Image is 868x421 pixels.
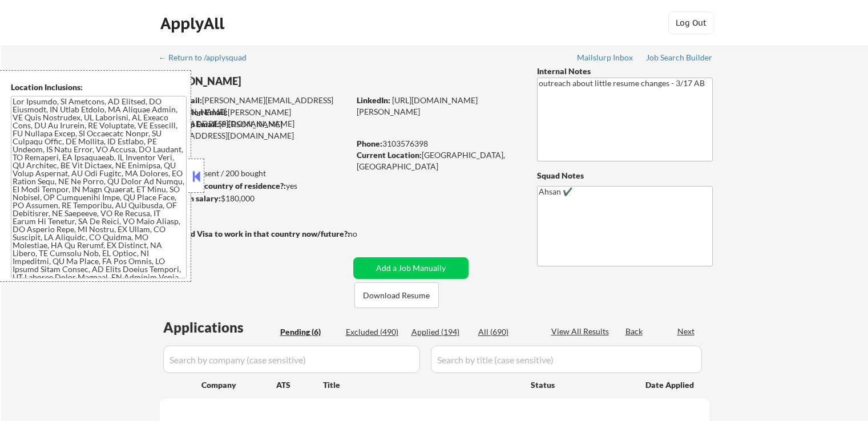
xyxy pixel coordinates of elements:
div: Internal Notes [537,66,713,77]
button: Add a Job Manually [353,257,469,279]
div: Status [531,374,629,395]
input: Search by company (case sensitive) [163,346,420,373]
div: Applied (194) [411,326,469,338]
div: Next [677,326,696,337]
div: [PERSON_NAME][EMAIL_ADDRESS][DOMAIN_NAME] [160,119,349,141]
div: Applications [163,321,276,334]
input: Search by title (case sensitive) [431,346,702,373]
div: [PERSON_NAME][EMAIL_ADDRESS][DOMAIN_NAME] [160,107,349,129]
div: Title [323,379,520,391]
strong: Can work in country of residence?: [159,181,286,191]
div: ApplyAll [160,14,228,33]
div: 3103576398 [357,138,518,149]
div: View All Results [551,326,612,337]
strong: Will need Visa to work in that country now/future?: [160,229,350,238]
a: ← Return to /applysquad [159,53,257,64]
a: Mailslurp Inbox [577,53,634,64]
div: Location Inclusions: [11,82,187,93]
div: Date Applied [645,379,696,391]
div: yes [159,180,346,192]
strong: LinkedIn: [357,95,390,105]
strong: Current Location: [357,150,422,160]
div: no [348,228,381,240]
button: Log Out [668,11,714,34]
a: [URL][DOMAIN_NAME][PERSON_NAME] [357,95,478,116]
div: [PERSON_NAME] [160,74,394,88]
div: [GEOGRAPHIC_DATA], [GEOGRAPHIC_DATA] [357,149,518,172]
div: Squad Notes [537,170,713,181]
div: Back [625,326,644,337]
div: Mailslurp Inbox [577,54,634,62]
div: All (690) [478,326,535,338]
strong: Phone: [357,139,382,148]
div: [PERSON_NAME][EMAIL_ADDRESS][DOMAIN_NAME] [160,95,349,117]
div: Company [201,379,276,391]
div: $180,000 [159,193,349,204]
div: 194 sent / 200 bought [159,168,349,179]
a: Job Search Builder [646,53,713,64]
div: Excluded (490) [346,326,403,338]
button: Download Resume [354,282,439,308]
div: ← Return to /applysquad [159,54,257,62]
div: Pending (6) [280,326,337,338]
div: ATS [276,379,323,391]
div: Job Search Builder [646,54,713,62]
